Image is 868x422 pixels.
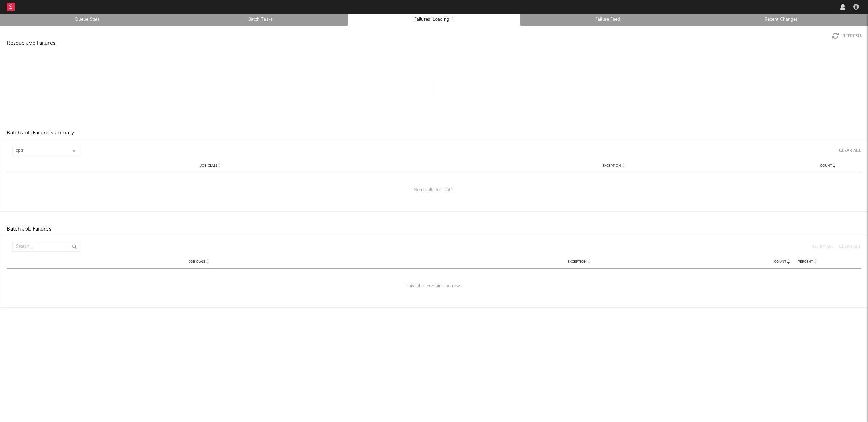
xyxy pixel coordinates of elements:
div: Retry All [811,245,834,249]
button: Refresh [832,33,861,39]
a: Batch Tasks [177,16,343,24]
div: Clear All [839,245,861,249]
div: This table contains no rows. [7,269,861,304]
a: Recent Changes [698,16,864,24]
div: Clear All [839,149,861,153]
div: Batch Job Failure Summary [7,129,74,137]
a: Failures (Loading...) [351,16,517,24]
a: Queue Stats [4,16,170,24]
div: Resque Job Failures [7,39,55,48]
button: Clear All [834,149,861,153]
div: No results for " sptr ". [7,172,861,208]
span: Count [774,260,786,264]
input: Search... [12,146,80,155]
input: Search... [12,242,80,252]
span: Count [820,164,832,168]
button: Retry All [806,245,834,249]
span: Exception [602,164,621,168]
span: Job Class [189,260,205,264]
div: Batch Job Failures [7,225,51,233]
span: Exception [568,260,587,264]
button: Clear All [834,245,861,249]
span: Job Class [200,164,217,168]
span: Percent [798,260,813,264]
a: Failure Feed [525,16,691,24]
